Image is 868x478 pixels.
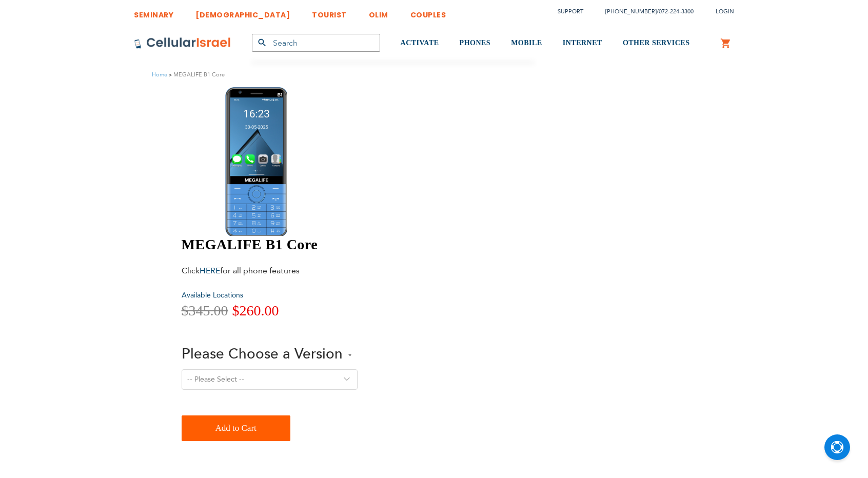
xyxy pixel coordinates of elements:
span: $260.00 [232,303,279,318]
h1: MEGALIFE B1 Core [182,236,541,253]
span: MOBILE [511,39,542,47]
img: MEGALIFE B1 Core [225,87,287,236]
span: Please Choose a Version [182,344,343,364]
a: HERE [200,265,220,276]
li: MEGALIFE B1 Core [167,70,225,79]
a: Home [152,71,167,78]
span: Add to Cart [215,418,257,439]
img: Cellular Israel Logo [134,37,231,49]
a: [DEMOGRAPHIC_DATA] [195,3,290,22]
span: Login [716,8,734,15]
span: ACTIVATE [401,39,439,47]
span: INTERNET [563,39,602,47]
a: SEMINARY [134,3,173,22]
a: INTERNET [563,24,602,63]
a: MOBILE [511,24,542,63]
a: COUPLES [410,3,446,22]
li: / [595,4,694,19]
span: $345.00 [182,303,228,318]
span: PHONES [460,39,491,47]
a: TOURIST [312,3,347,22]
a: OLIM [369,3,388,22]
input: Search [252,34,380,52]
a: OTHER SERVICES [623,24,690,63]
button: Add to Cart [182,415,290,441]
a: Available Locations [182,290,243,300]
div: Click for all phone features [182,265,341,276]
a: 072-224-3300 [659,8,694,15]
a: PHONES [460,24,491,63]
a: Support [558,8,583,15]
a: ACTIVATE [401,24,439,63]
span: OTHER SERVICES [623,39,690,47]
a: [PHONE_NUMBER] [605,8,657,15]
